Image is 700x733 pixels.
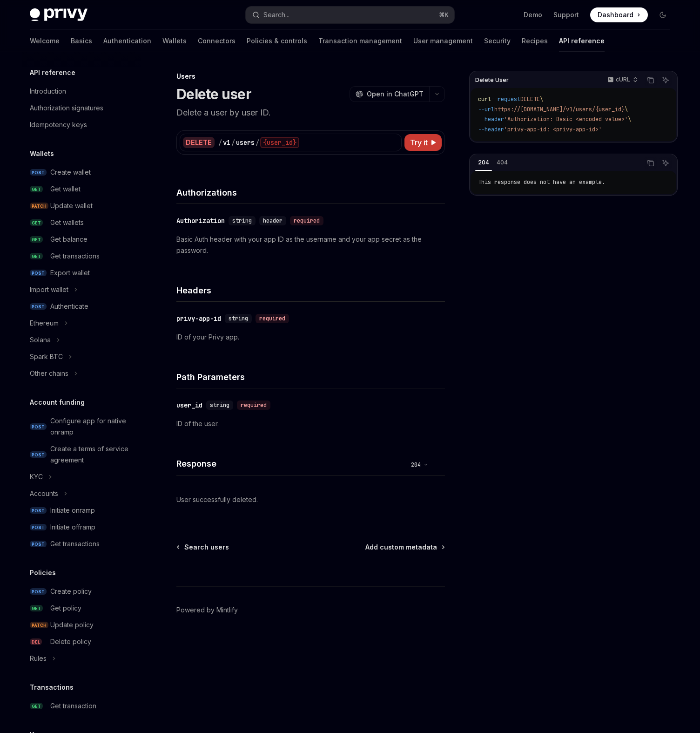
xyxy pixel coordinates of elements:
a: API reference [559,30,605,52]
a: Transaction management [318,30,402,52]
a: Connectors [198,30,236,52]
div: DELETE [183,137,215,148]
span: --url [478,106,494,113]
a: GETGet transactions [22,248,141,265]
div: Create wallet [50,167,91,178]
span: Dashboard [598,10,633,20]
h4: Headers [176,284,445,297]
button: 204 [411,460,428,469]
div: Authorization signatures [30,102,103,114]
span: GET [30,605,43,612]
div: / [256,138,259,147]
a: Add custom metadata [365,543,444,552]
span: https://[DOMAIN_NAME]/v1/users/{user_id} [494,106,625,113]
span: 'privy-app-id: <privy-app-id>' [504,126,602,133]
div: Users [176,72,445,81]
span: DEL [30,638,42,645]
span: Search users [184,543,229,552]
span: Open in ChatGPT [367,89,424,99]
div: Solana [30,334,51,346]
p: ID of the user. [176,418,445,429]
span: string [232,217,252,224]
div: privy-app-id [176,314,221,323]
div: user_id [176,400,202,410]
span: GET [30,703,43,710]
span: 'Authorization: Basic <encoded-value>' [504,115,628,123]
div: 404 [494,157,511,168]
span: --header [478,115,504,123]
span: POST [30,507,47,514]
span: ⌘ K [439,11,449,19]
h5: Policies [30,567,56,578]
h5: Transactions [30,682,74,693]
div: users [236,138,255,147]
div: Get transactions [50,538,100,550]
span: string [210,401,229,409]
a: GETGet transaction [22,698,141,714]
div: Initiate onramp [50,505,95,516]
div: 204 [475,157,492,168]
a: POSTCreate policy [22,583,141,600]
button: Toggle Ethereum section [22,315,141,332]
a: Demo [524,10,542,20]
div: Create a terms of service agreement [50,443,136,466]
div: / [231,138,235,147]
div: Get wallets [50,217,84,228]
span: header [263,217,283,224]
span: POST [30,541,47,548]
span: string [229,315,248,322]
a: Basics [71,30,92,52]
div: Delete policy [50,636,91,647]
div: Configure app for native onramp [50,415,136,438]
h5: Account funding [30,397,85,408]
h4: Response [176,457,407,470]
a: Authentication [103,30,151,52]
div: Create policy [50,586,92,597]
p: Basic Auth header with your app ID as the username and your app secret as the password. [176,234,445,256]
div: Get policy [50,603,81,614]
div: required [256,314,289,323]
a: POSTAuthenticate [22,298,141,315]
a: Search users [177,543,229,552]
span: Try it [410,137,428,148]
a: GETGet policy [22,600,141,617]
div: Rules [30,653,47,664]
a: GETGet wallet [22,181,141,197]
div: Ethereum [30,318,59,329]
button: Toggle Import wallet section [22,281,141,298]
div: Get wallet [50,183,81,195]
span: GET [30,236,43,243]
div: required [290,216,323,225]
a: Policies & controls [247,30,307,52]
h5: Wallets [30,148,54,159]
a: Security [484,30,511,52]
button: Open search [246,7,454,23]
div: Import wallet [30,284,68,295]
a: POSTCreate wallet [22,164,141,181]
a: Dashboard [590,7,648,22]
div: Introduction [30,86,66,97]
span: POST [30,169,47,176]
a: Recipes [522,30,548,52]
span: \ [628,115,631,123]
button: Ask AI [660,74,672,86]
span: POST [30,423,47,430]
button: Toggle Spark BTC section [22,348,141,365]
a: Powered by Mintlify [176,605,238,615]
a: POSTInitiate offramp [22,519,141,536]
h4: Authorizations [176,186,445,199]
p: cURL [616,76,630,83]
div: / [218,138,222,147]
button: Copy the contents from the code block [645,157,657,169]
a: DELDelete policy [22,633,141,650]
span: POST [30,303,47,310]
button: Toggle Rules section [22,650,141,667]
a: Idempotency keys [22,116,141,133]
button: Toggle Solana section [22,332,141,348]
span: \ [625,106,628,113]
button: Toggle Accounts section [22,485,141,502]
div: Search... [263,9,289,20]
a: Wallets [162,30,187,52]
div: Get balance [50,234,87,245]
a: Welcome [30,30,60,52]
